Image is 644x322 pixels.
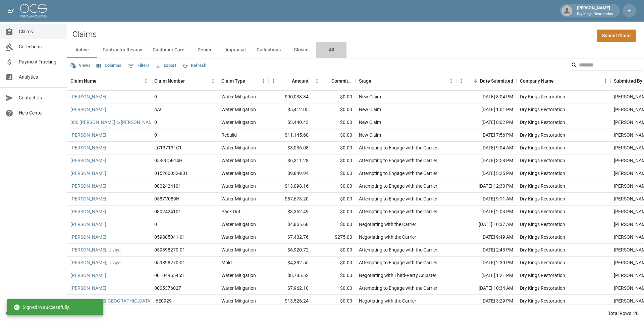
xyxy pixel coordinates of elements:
[577,11,613,17] p: Dry Kings Restoration
[70,221,106,228] a: [PERSON_NAME]
[359,93,381,100] div: New Claim
[456,193,517,205] div: [DATE] 9:11 AM
[359,234,416,240] div: Negotiating with the Carrier
[268,76,278,86] button: Menu
[268,72,312,90] div: Amount
[359,183,437,189] div: Attempting to Engage with the Carrier
[268,282,312,295] div: $7,962.10
[268,91,312,103] div: $90,038.34
[154,93,157,100] div: 0
[154,119,157,126] div: 0
[268,205,312,218] div: $3,362.49
[312,180,356,193] div: $0.00
[456,154,517,167] div: [DATE] 3:58 PM
[70,93,106,100] a: [PERSON_NAME]
[520,195,565,202] div: Dry Kings Restoration
[520,272,565,279] div: Dry Kings Restoration
[154,234,185,240] div: 059885041-01
[614,72,642,90] div: Submitted By
[359,221,416,228] div: Negotiating with the Carrier
[70,106,106,113] a: [PERSON_NAME]
[359,132,381,138] div: New Claim
[70,195,106,202] a: [PERSON_NAME]
[268,103,312,116] div: $5,412.05
[70,170,106,177] a: [PERSON_NAME]
[221,144,256,151] div: Water Mitigation
[13,301,70,313] div: Signed in successfully.
[19,43,61,50] span: Collections
[245,76,255,86] button: Sort
[456,244,517,257] div: [DATE] 2:43 PM
[359,246,437,253] div: Attempting to Engage with the Carrier
[190,42,220,58] button: Denied
[70,285,106,291] a: [PERSON_NAME]
[356,72,456,90] div: Stage
[312,167,356,180] div: $0.00
[520,259,565,266] div: Dry Kings Restoration
[258,76,268,86] button: Menu
[282,76,292,86] button: Sort
[520,157,565,164] div: Dry Kings Restoration
[268,142,312,154] div: $3,036.08
[221,72,245,90] div: Claim Type
[520,208,565,215] div: Dry Kings Restoration
[70,132,106,138] a: [PERSON_NAME]
[456,205,517,218] div: [DATE] 2:03 PM
[221,259,232,266] div: Mold
[456,91,517,103] div: [DATE] 8:04 PM
[6,310,61,316] div: © 2025 One Claim Solution
[221,208,240,215] div: Pack Out
[97,42,147,58] button: Contractor Review
[221,106,256,113] div: Water Mitigation
[154,144,182,151] div: LC13713FC1
[221,285,256,291] div: Water Mitigation
[268,257,312,269] div: $4,382.55
[312,193,356,205] div: $0.00
[312,218,356,231] div: $0.00
[456,269,517,282] div: [DATE] 1:21 PM
[312,282,356,295] div: $0.00
[221,170,256,177] div: Water Mitigation
[154,246,185,253] div: 059898270-01
[19,74,61,81] span: Analytics
[141,76,151,86] button: Menu
[218,72,268,90] div: Claim Type
[520,106,565,113] div: Dry Kings Restoration
[268,154,312,167] div: $6,311.28
[316,42,346,58] button: All
[70,234,106,240] a: [PERSON_NAME]
[70,157,106,164] a: [PERSON_NAME]
[154,72,185,90] div: Claim Number
[70,208,106,215] a: [PERSON_NAME]
[520,183,565,189] div: Dry Kings Restoration
[154,157,182,164] div: 05-89Q4-14H
[456,72,517,90] div: Date Submitted
[221,195,256,202] div: Water Mitigation
[520,234,565,240] div: Dry Kings Restoration
[456,295,517,308] div: [DATE] 3:29 PM
[312,142,356,154] div: $0.00
[456,142,517,154] div: [DATE] 9:04 AM
[359,72,371,90] div: Stage
[554,76,563,86] button: Sort
[221,234,256,240] div: Water Mitigation
[312,91,356,103] div: $0.00
[359,144,437,151] div: Attempting to Engage with the Carrier
[19,109,61,117] span: Help Center
[154,60,178,71] button: Export
[520,285,565,291] div: Dry Kings Restoration
[268,295,312,308] div: $13,526.24
[359,106,381,113] div: New Claim
[154,106,162,113] div: n/a
[322,76,331,86] button: Sort
[154,208,181,215] div: 0802424101
[221,157,256,164] div: Water Mitigation
[456,103,517,116] div: [DATE] 1:01 PM
[251,42,286,58] button: Collections
[220,42,251,58] button: Appraisal
[456,167,517,180] div: [DATE] 3:25 PM
[574,5,616,17] div: [PERSON_NAME]
[312,269,356,282] div: $0.00
[312,103,356,116] div: $0.00
[70,297,152,304] a: [PERSON_NAME][GEOGRAPHIC_DATA]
